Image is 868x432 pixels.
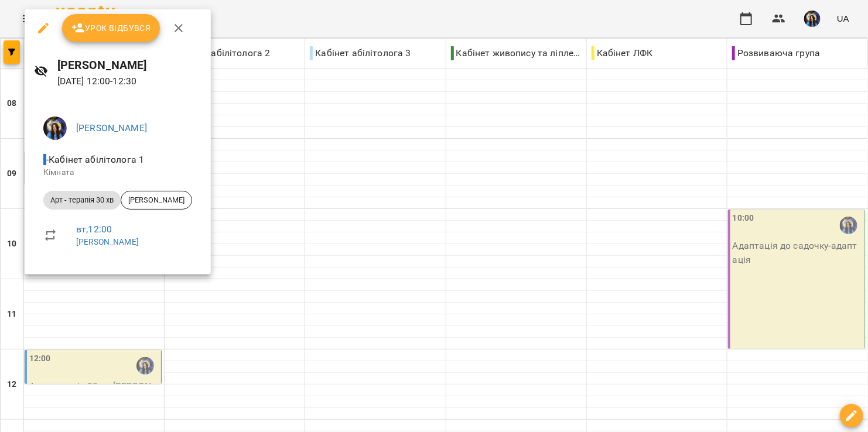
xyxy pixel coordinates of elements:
[71,21,151,35] span: Урок відбувся
[121,191,192,210] div: [PERSON_NAME]
[62,14,160,42] button: Урок відбувся
[76,122,147,133] a: [PERSON_NAME]
[43,167,192,179] p: Кімната
[76,224,112,235] a: вт , 12:00
[57,74,201,88] p: [DATE] 12:00 - 12:30
[121,195,192,205] span: [PERSON_NAME]
[57,56,201,74] h6: [PERSON_NAME]
[43,154,146,165] span: - Кабінет абілітолога 1
[43,116,67,140] img: 45559c1a150f8c2aa145bf47fc7aae9b.jpg
[43,195,121,205] span: Арт - терапія 30 хв
[76,237,139,246] a: [PERSON_NAME]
